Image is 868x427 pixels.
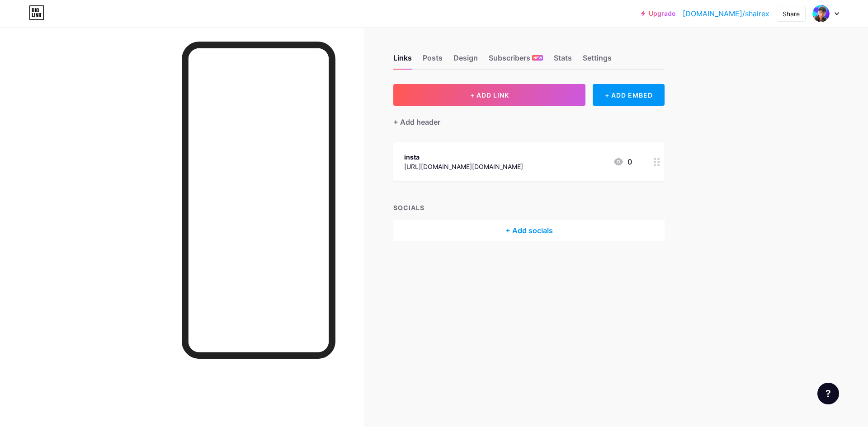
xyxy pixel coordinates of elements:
[470,91,509,99] span: + ADD LINK
[423,52,443,69] div: Posts
[393,84,585,106] button: + ADD LINK
[554,52,572,69] div: Stats
[489,52,543,69] div: Subscribers
[393,203,665,212] div: SOCIALS
[393,52,412,69] div: Links
[683,8,769,19] a: [DOMAIN_NAME]/shairex
[812,5,830,22] img: christopher almeyda
[593,84,665,106] div: + ADD EMBED
[404,152,523,162] div: insta
[533,55,542,61] span: NEW
[453,52,478,69] div: Design
[404,162,523,171] div: [URL][DOMAIN_NAME][DOMAIN_NAME]
[783,9,800,19] div: Share
[393,220,665,241] div: + Add socials
[613,156,632,167] div: 0
[393,117,440,127] div: + Add header
[583,52,612,69] div: Settings
[641,10,675,17] a: Upgrade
